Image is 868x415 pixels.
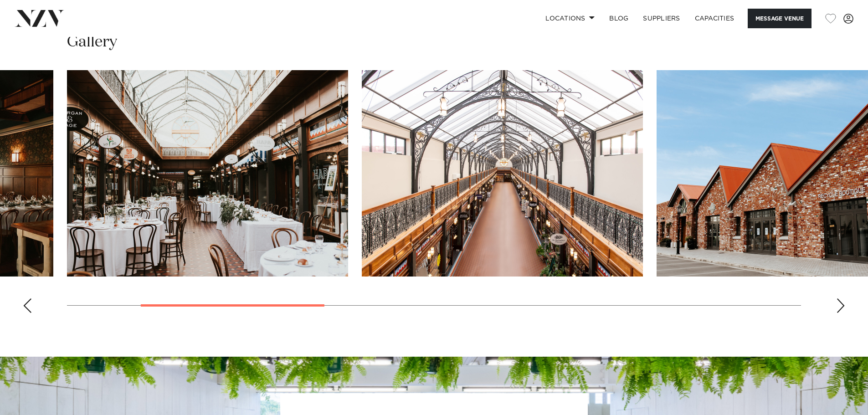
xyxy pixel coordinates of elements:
[67,70,348,277] swiper-slide: 2 / 10
[362,70,643,277] swiper-slide: 3 / 10
[538,9,602,28] a: Locations
[688,9,742,28] a: Capacities
[602,9,636,28] a: BLOG
[748,9,812,28] button: Message Venue
[636,9,687,28] a: SUPPLIERS
[15,10,64,26] img: nzv-logo.png
[67,32,117,52] h2: Gallery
